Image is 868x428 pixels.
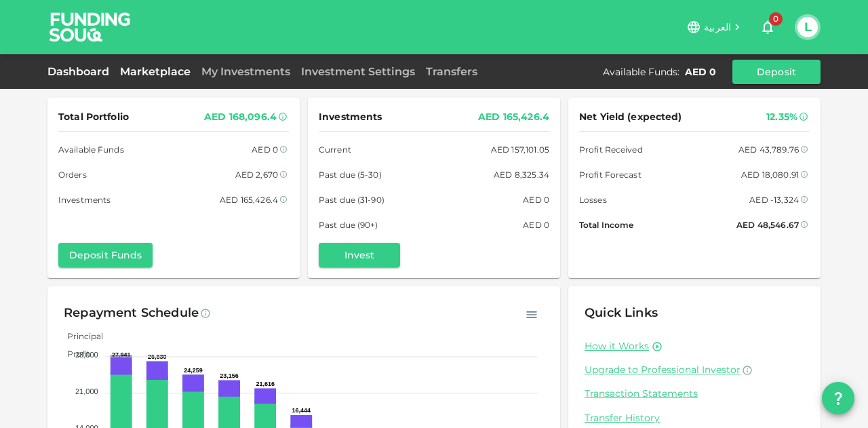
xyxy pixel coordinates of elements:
div: AED 0 [252,142,278,157]
span: Past due (31-90) [319,193,384,207]
div: AED 165,426.4 [478,109,549,125]
a: Upgrade to Professional Investor [585,364,804,376]
span: Past due (5-30) [319,168,382,182]
div: AED 0 [523,193,549,207]
tspan: 28,000 [75,351,98,359]
div: AED 2,670 [235,168,278,182]
span: العربية [704,21,731,33]
div: Available Funds : [603,65,679,79]
div: AED 165,426.4 [220,193,278,207]
a: Dashboard [47,65,115,78]
span: Losses [579,193,607,207]
span: Available Funds [58,142,124,157]
button: 0 [754,14,781,41]
a: How it Works [585,340,649,353]
a: Investment Settings [296,65,420,78]
span: Net Yield (expected) [579,109,682,125]
span: Profit [57,349,90,359]
div: AED 157,101.05 [491,142,549,157]
div: AED 43,789.76 [738,142,799,157]
span: Investments [319,109,382,125]
a: My Investments [196,65,296,78]
span: Quick Links [585,305,658,320]
div: AED 168,096.4 [204,109,277,125]
span: Total Portfolio [58,109,129,125]
a: Transaction Statements [585,387,804,400]
span: Current [319,142,351,157]
button: Deposit [732,60,821,84]
span: Orders [58,168,87,182]
a: Transfers [420,65,483,78]
span: Profit Forecast [579,168,642,182]
div: AED 18,080.91 [741,168,799,182]
span: Profit Received [579,142,643,157]
span: Total Income [579,218,633,232]
span: 0 [769,12,783,26]
span: Investments [58,193,111,207]
div: Repayment Schedule [64,303,199,324]
button: question [822,382,854,414]
div: AED -13,324 [749,193,799,207]
button: Deposit Funds [58,243,153,267]
span: Upgrade to Professional Investor [585,364,741,376]
div: AED 0 [523,218,549,232]
span: Principal [57,331,103,341]
div: AED 8,325.34 [494,168,549,182]
div: AED 0 [685,65,716,79]
a: Marketplace [115,65,196,78]
div: 12.35% [766,109,797,125]
span: Past due (90+) [319,218,378,232]
button: Invest [319,243,400,267]
a: Transfer History [585,412,804,425]
tspan: 21,000 [75,387,98,395]
div: AED 48,546.67 [736,218,799,232]
button: L [797,17,818,37]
